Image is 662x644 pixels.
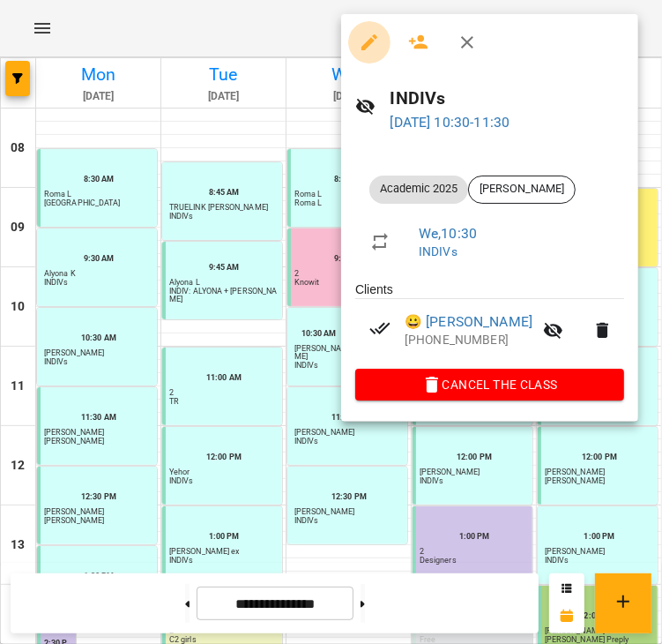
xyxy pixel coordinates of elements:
div: [PERSON_NAME] [468,176,576,204]
p: [PHONE_NUMBER] [405,332,532,349]
span: Cancel the class [369,374,610,395]
button: Cancel the class [355,369,624,401]
a: We , 10:30 [419,225,477,242]
ul: Clients [355,281,624,369]
h6: INDIVs [391,85,624,112]
span: [PERSON_NAME] [469,181,575,197]
a: 😀 [PERSON_NAME] [405,311,532,333]
a: [DATE] 10:30-11:30 [391,114,510,131]
span: Academic 2025 [369,181,468,197]
a: INDIVs [419,244,457,258]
